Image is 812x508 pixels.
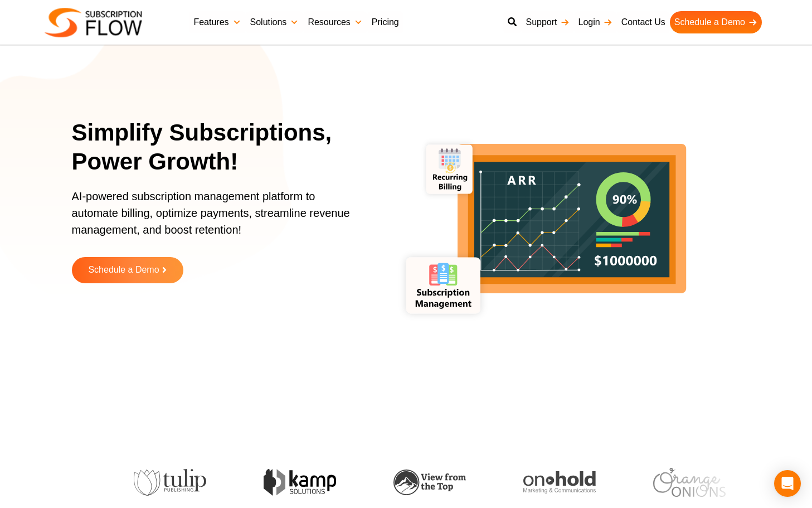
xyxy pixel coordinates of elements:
[246,11,304,33] a: Solutions
[303,11,367,33] a: Resources
[88,265,159,275] span: Schedule a Demo
[72,188,362,249] p: AI-powered subscription management platform to automate billing, optimize payments, streamline re...
[521,11,573,33] a: Support
[72,257,183,283] a: Schedule a Demo
[393,470,466,496] img: view-from-the-top
[574,11,617,33] a: Login
[45,8,142,37] img: Subscriptionflow
[264,469,336,495] img: kamp-solution
[774,470,801,497] div: Open Intercom Messenger
[617,11,670,33] a: Contact Us
[367,11,403,33] a: Pricing
[523,471,596,494] img: onhold-marketing
[134,469,206,496] img: tulip-publishing
[72,118,376,177] h1: Simplify Subscriptions, Power Growth!
[189,11,245,33] a: Features
[670,11,762,33] a: Schedule a Demo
